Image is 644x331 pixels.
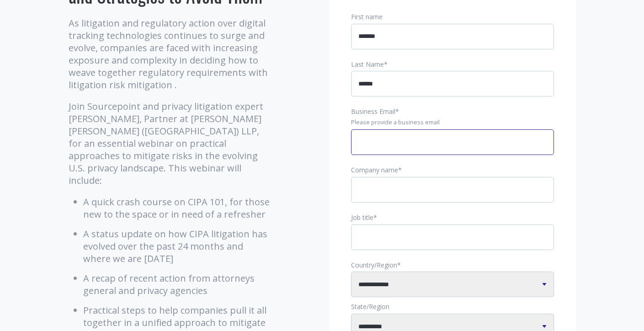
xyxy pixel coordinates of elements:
[351,118,554,127] legend: Please provide a business email
[83,272,272,297] li: A recap of recent action from attorneys general and privacy agencies
[351,165,398,174] span: Company name
[83,196,272,220] li: A quick crash course on CIPA 101, for those new to the space or in need of a refresher
[351,60,384,69] span: Last Name
[351,107,395,116] span: Business Email
[351,302,389,311] span: State/Region
[69,100,272,187] p: Join Sourcepoint and privacy litigation expert [PERSON_NAME], Partner at [PERSON_NAME] [PERSON_NA...
[83,228,272,265] li: A status update on how CIPA litigation has evolved over the past 24 months and where we are [DATE]
[351,213,373,222] span: Job title
[69,17,272,91] p: As litigation and regulatory action over digital tracking technologies continues to surge and evo...
[351,12,383,21] span: First name
[351,261,397,269] span: Country/Region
